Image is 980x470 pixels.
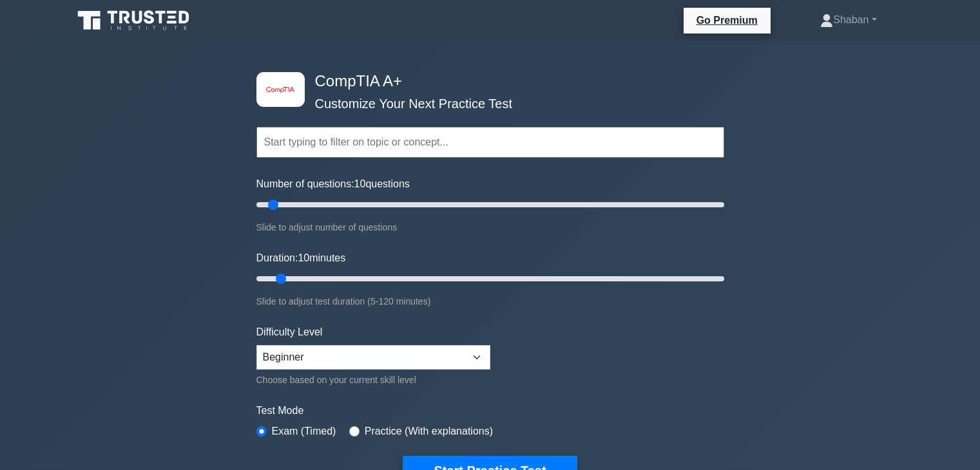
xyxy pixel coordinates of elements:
[256,176,410,192] label: Number of questions: questions
[256,294,724,309] div: Slide to adjust test duration (5-120 minutes)
[365,424,493,439] label: Practice (With explanations)
[689,12,765,28] a: Go Premium
[298,252,309,263] span: 10
[256,372,490,388] div: Choose based on your current skill level
[256,250,346,266] label: Duration: minutes
[354,178,366,189] span: 10
[256,220,724,235] div: Slide to adjust number of questions
[789,7,907,33] a: Shaban
[256,324,323,340] label: Difficulty Level
[256,403,724,418] label: Test Mode
[256,127,724,158] input: Start typing to filter on topic or concept...
[272,424,336,439] label: Exam (Timed)
[310,72,661,91] h4: CompTIA A+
